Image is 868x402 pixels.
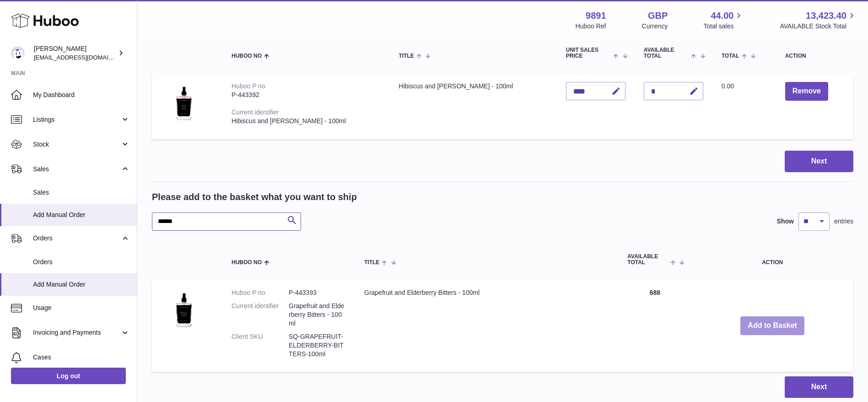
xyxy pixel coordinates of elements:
[289,288,346,297] dd: P-443393
[232,82,265,90] div: Huboo P no
[785,376,853,398] button: Next
[722,82,734,90] span: 0.00
[576,22,606,31] div: Huboo Ref
[232,288,289,297] dt: Huboo P no
[780,22,857,31] span: AVAILABLE Stock Total
[232,109,279,116] div: Current identifier
[232,260,262,266] span: Huboo no
[777,217,794,226] label: Show
[780,10,857,31] a: 13,423.40 AVAILABLE Stock Total
[289,302,346,328] dd: Grapefruit and Elderberry Bitters - 100ml
[34,44,116,62] div: [PERSON_NAME]
[364,260,379,266] span: Title
[618,279,691,372] td: 688
[33,234,120,243] span: Orders
[642,22,668,31] div: Currency
[785,82,828,101] button: Remove
[289,332,346,359] dd: SQ-GRAPEFRUIT-ELDERBERRY-BITTERS-100ml
[33,258,130,266] span: Orders
[703,22,744,31] span: Total sales
[232,302,289,328] dt: Current identifier
[11,368,126,384] a: Log out
[33,280,130,289] span: Add Manual Order
[627,254,668,266] span: AVAILABLE Total
[33,115,120,124] span: Listings
[703,10,744,31] a: 44.00 Total sales
[644,47,689,59] span: AVAILABLE Total
[648,10,668,22] strong: GBP
[566,47,611,59] span: Unit Sales Price
[161,288,207,334] img: Grapefruit and Elderberry Bitters - 100ml
[806,10,846,22] span: 13,423.40
[33,188,130,197] span: Sales
[33,211,130,219] span: Add Manual Order
[399,53,414,59] span: Title
[152,191,357,203] h2: Please add to the basket what you want to ship
[586,10,606,22] strong: 9891
[161,82,207,128] img: Hibiscus and Rose Bitters - 100ml
[33,353,130,362] span: Cases
[232,91,380,99] div: P-443392
[722,53,739,59] span: Total
[33,165,120,174] span: Sales
[33,328,120,337] span: Invoicing and Payments
[232,117,380,125] div: Hibiscus and [PERSON_NAME] - 100ml
[33,140,120,149] span: Stock
[785,151,853,172] button: Next
[11,46,25,60] img: internalAdmin-9891@internal.huboo.com
[691,244,853,275] th: Action
[711,10,733,22] span: 44.00
[389,73,556,139] td: Hibiscus and [PERSON_NAME] - 100ml
[232,53,262,59] span: Huboo no
[232,332,289,359] dt: Client SKU
[34,54,135,61] span: [EMAIL_ADDRESS][DOMAIN_NAME]
[834,217,853,226] span: entries
[785,53,844,59] div: Action
[740,316,804,335] button: Add to Basket
[33,91,130,99] span: My Dashboard
[33,304,130,312] span: Usage
[355,279,618,372] td: Grapefruit and Elderberry Bitters - 100ml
